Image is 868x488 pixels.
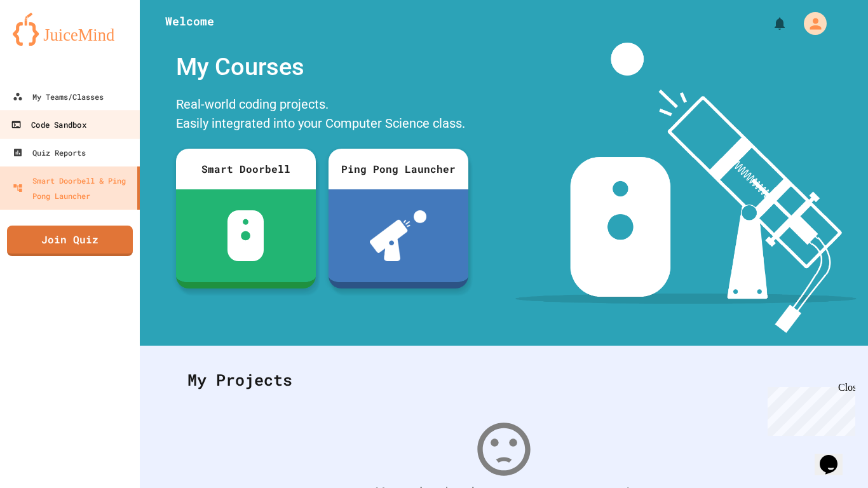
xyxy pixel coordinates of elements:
[176,149,316,189] div: Smart Doorbell
[790,9,830,38] div: My Account
[13,173,132,203] div: Smart Doorbell & Ping Pong Launcher
[749,13,790,34] div: My Notifications
[370,210,426,261] img: ppl-with-ball.png
[763,382,855,436] iframe: chat widget
[11,117,86,133] div: Code Sandbox
[815,437,855,475] iframe: chat widget
[170,43,475,91] div: My Courses
[227,210,264,261] img: sdb-white.svg
[13,145,86,160] div: Quiz Reports
[5,5,88,81] div: Chat with us now!Close
[515,43,856,333] img: banner-image-my-projects.png
[170,91,475,139] div: Real-world coding projects. Easily integrated into your Computer Science class.
[175,355,833,405] div: My Projects
[7,226,133,256] a: Join Quiz
[13,13,127,46] img: logo-orange.svg
[13,89,104,104] div: My Teams/Classes
[329,149,468,189] div: Ping Pong Launcher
